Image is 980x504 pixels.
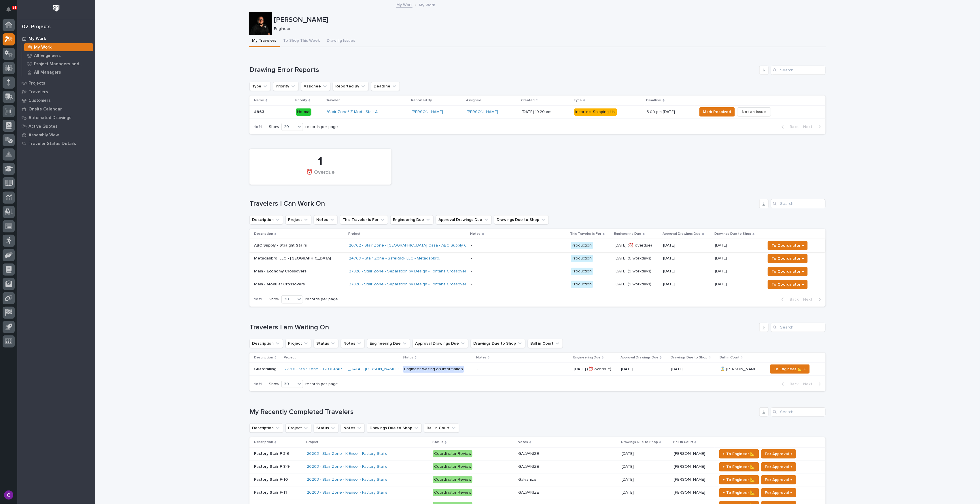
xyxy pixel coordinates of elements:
span: Back [786,124,799,129]
p: 1 of 1 [249,292,266,306]
p: [DATE] (9 workdays) [615,269,659,274]
tr: Factory Stair F 3-6Factory Stair F 3-6 26203 - Stair Zone - K-Ensol - Factory Stairs Coordinator ... [249,447,826,460]
span: ← To Engineer 📐 [723,489,755,496]
a: Onsite Calendar [17,105,95,113]
p: [DATE] [715,242,728,248]
button: Project [285,423,311,433]
p: Projects [29,81,45,86]
p: [DATE] [715,281,728,287]
p: Main - Economy Crossovers [254,269,344,274]
button: Type [249,82,271,91]
a: [PERSON_NAME] [412,110,443,114]
button: Priority [273,82,299,91]
span: For Approval → [765,463,792,470]
button: ← To Engineer 📐 [719,475,759,484]
button: For Approval → [761,488,796,497]
p: Notes [518,439,528,445]
button: For Approval → [761,462,796,471]
a: 24769 - Stair Zone - SafeRack LLC - Metagabbro, [349,256,440,261]
a: My Work [396,1,413,8]
p: [PERSON_NAME] [674,476,706,482]
button: To Coordinator → [768,267,808,276]
div: Production [571,242,593,249]
span: For Approval → [765,450,792,457]
p: Status [432,439,443,445]
button: Ball in Court [424,423,459,433]
button: This Traveler is For [340,215,388,224]
p: Description [254,439,273,445]
div: Galvanize [518,477,536,482]
p: Ball in Court [673,439,693,445]
a: 26203 - Stair Zone - K-Ensol - Factory Stairs [307,477,387,482]
tr: Metagabbro, LLC - [GEOGRAPHIC_DATA]24769 - Stair Zone - SafeRack LLC - Metagabbro, - Production[D... [249,252,826,265]
p: Reported By [411,97,432,104]
p: Priority [295,97,307,104]
p: Drawings Due to Shop [671,354,708,361]
a: 27326 - Stair Zone - Separation by Design - Fontana Crossovers [349,269,468,274]
p: Travelers [29,89,48,95]
p: records per page [305,297,338,302]
span: Next [803,124,816,129]
button: Notes [341,339,365,348]
p: Factory Stair F 8-9 [254,463,291,469]
p: [DATE] [622,489,635,495]
div: GALVANIZE [518,451,539,456]
div: Coordinator Review [433,489,472,496]
button: Drawings Due to Shop [471,339,525,348]
p: [DATE] 10:20 am [522,110,570,114]
p: Active Quotes [29,124,58,129]
a: Assembly View [17,131,95,139]
button: Back [777,381,801,387]
p: Approval Drawings Due [620,354,659,361]
a: *Stair Zone* Z-Mod - Stair A [327,110,378,114]
p: Engineer [274,26,822,31]
p: Show [269,382,279,387]
button: Back [777,124,801,129]
a: 26762 - Stair Zone - [GEOGRAPHIC_DATA] Casa - ABC Supply Office [349,243,475,248]
p: Factory Stair F-11 [254,489,288,495]
p: Show [269,297,279,302]
p: Factory Stair F-10 [254,476,289,482]
button: Drawings Due to Shop [367,423,422,433]
p: [PERSON_NAME] [674,489,706,495]
button: Notifications [3,3,15,16]
button: For Approval → [761,475,796,484]
button: Project [285,215,311,224]
button: ← To Engineer 📐 [719,449,759,459]
p: Drawings Due to Shop [621,439,658,445]
span: ← To Engineer 📐 [723,450,755,457]
div: 30 [282,296,296,302]
p: Automated Drawings [29,115,71,121]
button: Mark Resolved [699,107,735,117]
div: Coordinator Review [433,450,472,457]
p: [PERSON_NAME] [674,463,706,469]
span: Next [803,297,816,302]
p: Main - Modular Crossovers [254,282,344,287]
span: Back [786,381,799,387]
button: Approval Drawings Due [436,215,492,224]
p: Engineering Due [573,354,601,361]
a: Automated Drawings [17,113,95,122]
button: ← To Engineer 📐 [719,462,759,471]
button: Status [314,339,338,348]
div: 02. Projects [22,24,51,30]
a: 26203 - Stair Zone - K-Ensol - Factory Stairs [307,464,387,469]
tr: Main - Economy Crossovers27326 - Stair Zone - Separation by Design - Fontana Crossovers - Product... [249,265,826,278]
div: Engineer Waiting on Information [403,366,464,373]
button: For Approval → [761,449,796,459]
a: Traveler Status Details [17,139,95,148]
p: Project Managers and Engineers [34,62,91,67]
button: Project [285,339,311,348]
button: To Shop This Week [280,35,323,47]
p: Assignee [466,97,481,104]
div: GALVANIZE [518,490,539,495]
div: 20 [282,124,296,130]
button: Not an Issue [737,107,771,117]
div: Notifications91 [7,7,15,16]
p: Traveler [326,97,340,104]
p: [DATE] (9 workdays) [615,282,659,287]
p: ⏳ [PERSON_NAME] [720,366,759,372]
div: ⏰ Overdue [259,169,382,182]
button: Status [314,423,338,433]
p: ABC Supply - Straight Stairs [254,243,344,248]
